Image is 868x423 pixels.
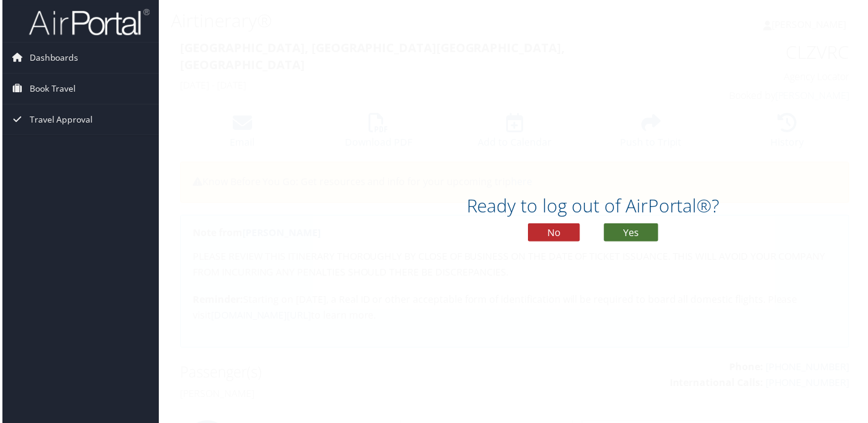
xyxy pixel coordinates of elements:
[27,43,76,73] span: Dashboards
[529,225,581,243] button: No
[27,8,148,36] img: airportal-logo.png
[27,74,74,104] span: Book Travel
[27,105,91,135] span: Travel Approval
[605,225,659,243] button: Yes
